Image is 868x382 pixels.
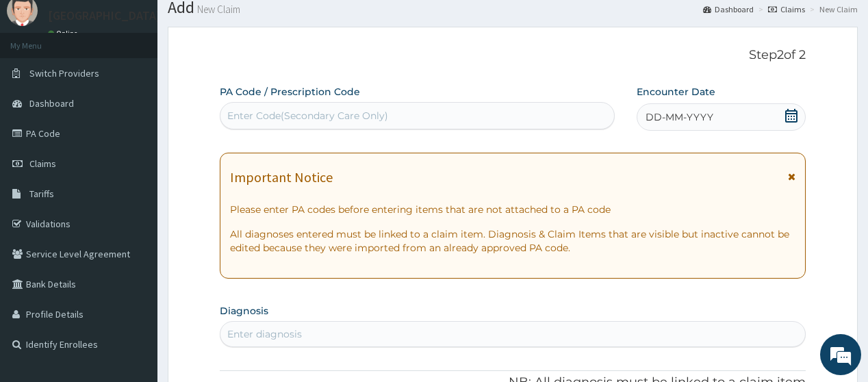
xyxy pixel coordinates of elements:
label: Diagnosis [220,304,268,318]
span: Claims [29,157,56,170]
p: Please enter PA codes before entering items that are not attached to a PA code [230,203,795,216]
div: Enter Code(Secondary Care Only) [227,109,388,123]
label: PA Code / Prescription Code [220,85,360,99]
a: Claims [768,3,805,15]
div: Minimize live chat window [225,7,257,40]
div: Enter diagnosis [227,327,302,341]
textarea: Type your message and hit 'Enter' [7,244,261,292]
p: Step 2 of 2 [220,48,805,63]
img: d_794563401_company_1708531726252_794563401 [25,68,55,103]
p: All diagnoses entered must be linked to a claim item. Diagnosis & Claim Items that are visible bu... [230,227,795,255]
small: New Claim [194,4,240,14]
p: [GEOGRAPHIC_DATA] [48,10,161,22]
label: Encounter Date [637,85,715,99]
a: Dashboard [703,3,754,15]
a: Online [48,29,81,38]
span: Tariffs [29,188,54,200]
h1: Important Notice [230,170,333,185]
span: DD-MM-YYYY [646,110,713,124]
div: Chat with us now [71,77,230,94]
span: Switch Providers [29,67,99,79]
span: We're online! [79,107,189,246]
span: Dashboard [29,97,74,110]
li: New Claim [806,3,858,15]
